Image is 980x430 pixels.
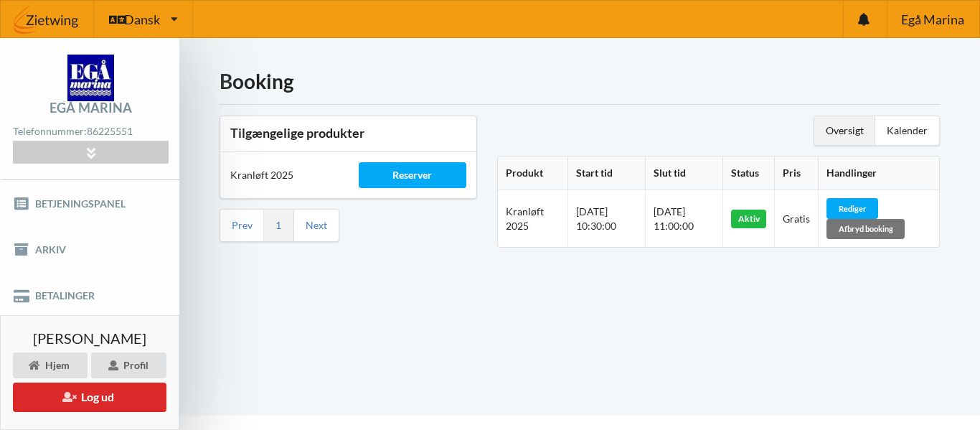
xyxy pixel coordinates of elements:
th: Pris [774,156,818,190]
div: Egå Marina [50,101,132,114]
span: Dansk [124,13,160,26]
div: Hjem [13,352,88,378]
th: Start tid [567,156,645,190]
span: [DATE] 11:00:00 [654,205,694,232]
div: Rediger [826,198,878,218]
img: logo [67,55,114,101]
div: Reserver [359,162,467,188]
div: Kalender [875,116,939,145]
div: Oversigt [814,116,875,145]
span: [DATE] 10:30:00 [576,205,616,232]
div: Kranløft 2025 [220,158,349,192]
h1: Booking [220,68,940,94]
span: [PERSON_NAME] [33,331,146,345]
span: Gratis [783,212,810,225]
div: Aktiv [731,210,767,228]
span: Egå Marina [901,13,964,26]
div: Telefonnummer: [13,122,168,141]
h3: Tilgængelige produkter [230,125,466,141]
th: Slut tid [645,156,722,190]
span: Kranløft 2025 [506,205,544,232]
a: Next [306,219,327,232]
button: Log ud [13,383,166,412]
div: Profil [91,352,166,378]
th: Handlinger [818,156,939,190]
strong: 86225551 [87,125,133,137]
th: Status [722,156,775,190]
div: Afbryd booking [826,219,905,239]
th: Produkt [498,156,567,190]
a: Prev [232,219,253,232]
a: 1 [275,219,281,232]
